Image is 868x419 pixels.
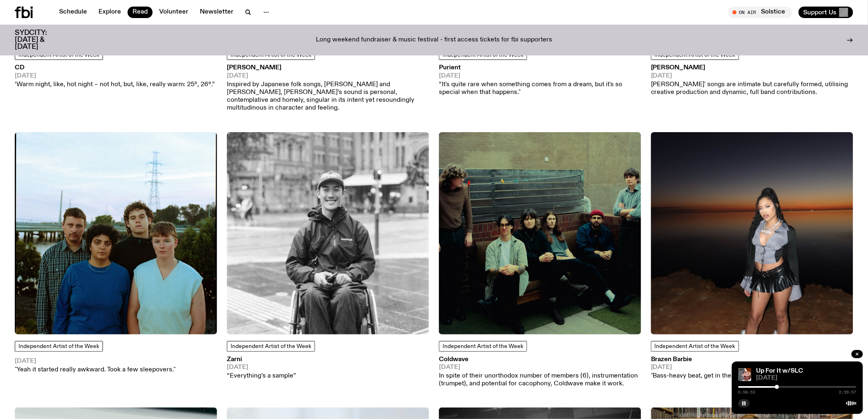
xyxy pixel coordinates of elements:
span: [DATE] [439,73,641,79]
span: [DATE] [439,364,641,371]
h3: CD [15,65,215,71]
span: Independent Artist of the Week [18,343,99,349]
h3: Zarni [227,357,296,363]
p: “Everything’s a sample” [227,372,296,380]
a: Independent Artist of the Week [651,341,739,352]
span: Independent Artist of the Week [443,343,523,349]
h3: [PERSON_NAME] [227,65,429,71]
span: 2:59:57 [839,390,857,394]
a: Independent Artist of the Week [227,341,315,352]
a: Schedule [54,7,92,18]
span: [DATE] [15,358,176,364]
span: 0:58:53 [738,390,756,394]
span: [DATE] [651,73,853,79]
p: Long weekend fundraiser & music festival - first access tickets for fbi supporters [316,37,552,44]
button: Support Us [799,7,853,18]
h3: [PERSON_NAME] [651,65,853,71]
span: Independent Artist of the Week [655,343,736,349]
a: Brazen Barbie[DATE]"Bass-heavy beat, get in the zone, feel like a bad bitch, and then…" [651,357,843,380]
span: [DATE] [15,73,215,79]
a: Purient[DATE]“It's quite rare when something comes from a dream, but it's so special when that ha... [439,65,641,96]
a: Volunteer [154,7,193,18]
a: [PERSON_NAME][DATE][PERSON_NAME]' songs are intimate but carefully formed, utilising creative pro... [651,65,853,96]
p: "Yeah it started really awkward. Took a few sleepovers." [15,366,176,374]
img: A film photo of the four members of the band dogworld standing outside together, all looking at t... [15,132,217,334]
h3: Coldwave [439,357,641,363]
span: [DATE] [227,73,429,79]
h3: Brazen Barbie [651,357,843,363]
span: Independent Artist of the Week [231,343,311,349]
a: Read [128,7,153,18]
a: Zarni[DATE]“Everything’s a sample” [227,357,296,380]
button: On AirSolstice [729,7,792,18]
span: Support Us [804,9,837,16]
p: "Bass-heavy beat, get in the zone, feel like a bad bitch, and then…" [651,372,843,380]
a: [PERSON_NAME][DATE]Inspired by Japanese folk songs, [PERSON_NAME] and [PERSON_NAME], [PERSON_NAME... [227,65,429,112]
p: [PERSON_NAME]' songs are intimate but carefully formed, utilising creative production and dynamic... [651,81,853,96]
p: ‘Warm night, like, hot night – not hot, but, like, really warm: 25º, 26º.” [15,81,215,89]
p: Inspired by Japanese folk songs, [PERSON_NAME] and [PERSON_NAME], [PERSON_NAME]’s sound is person... [227,81,429,112]
span: [DATE] [651,364,843,371]
a: Explore [94,7,126,18]
img: The six members of Coldwave sitting down on a bench. The member on the left is hung up on pegs on... [439,132,641,334]
h3: SYDCITY: [DATE] & [DATE] [15,30,67,50]
a: Coldwave[DATE]In spite of their unorthodox number of members (6), instrumentation (trumpet), and ... [439,357,641,388]
h3: Purient [439,65,641,71]
a: Up For It w/SLC [756,368,804,374]
a: Newsletter [195,7,238,18]
img: Brazen Barbie stands in front of a sunset at dusk [651,132,853,334]
span: [DATE] [756,375,857,381]
a: CD[DATE]‘Warm night, like, hot night – not hot, but, like, really warm: 25º, 26º.” [15,65,215,89]
p: “It's quite rare when something comes from a dream, but it's so special when that happens." [439,81,641,96]
a: Independent Artist of the Week [15,341,103,352]
a: Independent Artist of the Week [439,341,527,352]
p: In spite of their unorthodox number of members (6), instrumentation (trumpet), and potential for ... [439,372,641,388]
a: [DATE]"Yeah it started really awkward. Took a few sleepovers." [15,357,176,374]
span: [DATE] [227,364,296,371]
